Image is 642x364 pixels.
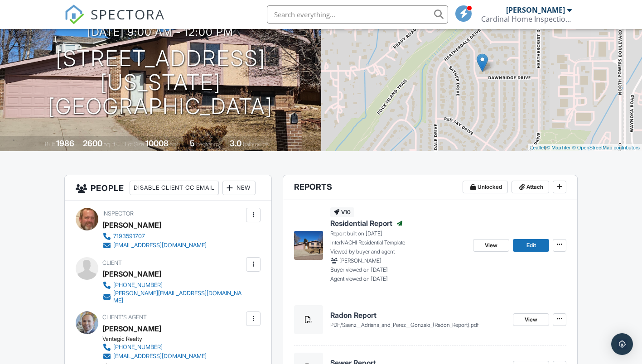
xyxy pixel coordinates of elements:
h3: People [65,175,271,201]
a: Leaflet [530,145,545,150]
div: [PERSON_NAME][EMAIL_ADDRESS][DOMAIN_NAME] [113,290,244,304]
a: © MapTiler [546,145,571,150]
div: [EMAIL_ADDRESS][DOMAIN_NAME] [113,242,207,249]
span: bedrooms [196,141,221,148]
div: 5 [190,139,195,148]
h3: [DATE] 9:00 am - 12:00 pm [87,26,233,38]
div: | [528,144,642,152]
span: Client's Agent [102,314,147,321]
div: [PHONE_NUMBER] [113,344,163,351]
input: Search everything... [267,5,448,24]
span: sq. ft. [104,141,116,148]
span: Built [45,141,55,148]
span: Client [102,259,122,266]
a: [EMAIL_ADDRESS][DOMAIN_NAME] [102,241,207,250]
a: [PERSON_NAME][EMAIL_ADDRESS][DOMAIN_NAME] [102,290,244,304]
span: Inspector [102,210,134,217]
a: [PERSON_NAME] [102,322,161,335]
a: [EMAIL_ADDRESS][DOMAIN_NAME] [102,352,207,361]
div: [PERSON_NAME] [506,5,565,14]
span: SPECTORA [91,5,165,24]
div: 7193591707 [113,233,145,240]
span: Lot Size [125,141,144,148]
div: [EMAIL_ADDRESS][DOMAIN_NAME] [113,353,207,360]
div: 10008 [145,139,169,148]
div: Vantegic Realty [102,335,214,343]
a: SPECTORA [64,12,165,31]
h1: [STREET_ADDRESS] [US_STATE][GEOGRAPHIC_DATA] [14,47,307,118]
div: [PERSON_NAME] [102,267,161,281]
div: Disable Client CC Email [130,181,219,195]
a: [PHONE_NUMBER] [102,343,207,352]
div: 3.0 [230,139,241,148]
div: [PERSON_NAME] [102,218,161,232]
div: New [222,181,256,195]
div: Cardinal Home Inspections, LLC [481,14,572,24]
div: Open Intercom Messenger [611,333,633,355]
a: 7193591707 [102,232,207,241]
div: 1986 [56,139,74,148]
img: The Best Home Inspection Software - Spectora [64,5,84,24]
a: © OpenStreetMap contributors [572,145,640,150]
div: 2600 [83,139,102,148]
div: [PHONE_NUMBER] [113,282,163,289]
span: bathrooms [243,141,269,148]
span: sq.ft. [170,141,181,148]
a: [PHONE_NUMBER] [102,281,244,290]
